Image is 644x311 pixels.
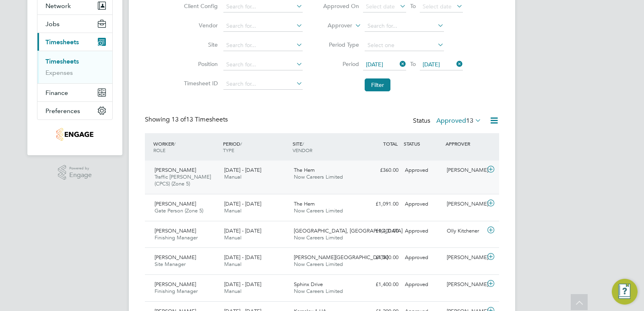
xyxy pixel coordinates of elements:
label: Approved [436,117,481,125]
label: Position [182,60,218,68]
span: Finishing Manager [155,288,198,295]
div: Approved [402,164,444,177]
span: To [408,59,418,69]
label: Vendor [182,22,218,29]
span: Sphinx Drive [294,281,323,288]
span: Finishing Manager [155,234,198,241]
span: / [174,140,175,147]
input: Search for... [223,1,303,12]
div: Showing [145,115,229,124]
span: Site Manager [155,261,186,268]
a: Go to home page [37,128,113,141]
span: Now Careers Limited [294,261,343,268]
div: Approved [402,251,444,264]
span: 13 Timesheets [171,115,228,124]
span: Manual [224,288,242,295]
input: Search for... [223,21,303,32]
span: Traffic [PERSON_NAME] (CPCS) (Zone 5) [155,173,211,187]
input: Search for... [223,59,303,70]
span: [DATE] - [DATE] [224,281,261,288]
span: Manual [224,173,242,180]
img: nowcareers-logo-retina.png [56,128,94,141]
span: Select date [423,3,452,10]
span: [PERSON_NAME] [155,254,196,261]
span: Now Careers Limited [294,288,343,295]
span: VENDOR [293,147,312,153]
div: APPROVER [444,136,485,151]
a: Powered byEngage [58,165,92,180]
span: 13 of [171,115,186,124]
a: Timesheets [45,58,79,65]
input: Select one [365,40,444,51]
div: Status [413,115,483,127]
div: [PERSON_NAME] [444,164,485,177]
div: [PERSON_NAME] [444,278,485,291]
span: [DATE] [423,61,440,68]
div: Olly Kitchener [444,224,485,238]
div: PERIOD [221,136,291,157]
label: Period [323,60,359,68]
span: The Hem [294,200,315,207]
div: £360.00 [360,164,402,177]
div: £1,091.00 [360,198,402,211]
span: Manual [224,234,242,241]
div: STATUS [402,136,444,151]
span: [DATE] [366,61,383,68]
button: Filter [365,78,390,91]
span: Powered by [69,165,92,172]
button: Finance [37,84,112,101]
div: £1,500.00 [360,251,402,264]
div: [PERSON_NAME] [444,251,485,264]
span: [PERSON_NAME][GEOGRAPHIC_DATA] [294,254,388,261]
span: Network [45,2,71,10]
span: [PERSON_NAME] [155,167,196,173]
input: Search for... [365,21,444,32]
button: Preferences [37,102,112,119]
span: Manual [224,261,242,268]
div: WORKER [151,136,221,157]
span: Now Careers Limited [294,173,343,180]
span: Engage [69,172,92,179]
span: [GEOGRAPHIC_DATA], [GEOGRAPHIC_DATA] [294,227,402,234]
label: Period Type [323,41,359,48]
span: [DATE] - [DATE] [224,254,261,261]
span: TYPE [223,147,234,153]
span: The Hem [294,167,315,173]
input: Search for... [223,78,303,90]
span: Timesheets [45,38,79,46]
div: Approved [402,224,444,238]
label: Approved On [323,2,359,10]
div: £1,400.00 [360,224,402,238]
span: 13 [466,117,473,125]
button: Timesheets [37,33,112,51]
span: Jobs [45,20,60,28]
span: Now Careers Limited [294,207,343,214]
div: Approved [402,198,444,211]
label: Approver [316,22,352,30]
span: Manual [224,207,242,214]
span: [DATE] - [DATE] [224,200,261,207]
span: [DATE] - [DATE] [224,167,261,173]
span: [PERSON_NAME] [155,227,196,234]
span: To [408,1,418,11]
div: Timesheets [37,51,112,83]
span: / [302,140,304,147]
div: SITE [291,136,360,157]
span: [PERSON_NAME] [155,281,196,288]
span: Finance [45,89,68,97]
span: [DATE] - [DATE] [224,227,261,234]
div: £1,400.00 [360,278,402,291]
span: Now Careers Limited [294,234,343,241]
input: Search for... [223,40,303,51]
span: [PERSON_NAME] [155,200,196,207]
span: Gate Person (Zone 5) [155,207,203,214]
button: Jobs [37,15,112,33]
label: Client Config [182,2,218,10]
span: ROLE [153,147,165,153]
span: TOTAL [383,140,398,147]
a: Expenses [45,69,73,76]
span: Select date [366,3,395,10]
div: Approved [402,278,444,291]
label: Timesheet ID [182,80,218,87]
div: [PERSON_NAME] [444,198,485,211]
